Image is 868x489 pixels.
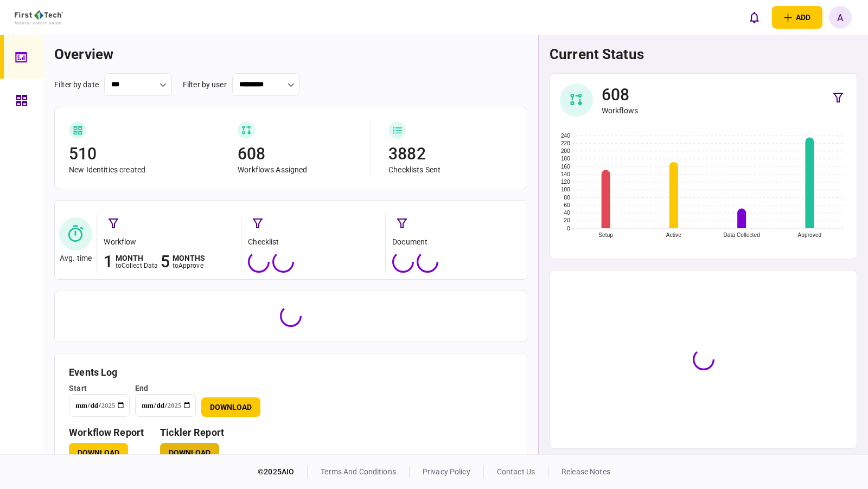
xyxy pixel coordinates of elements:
div: document [392,236,524,248]
button: open adding identity options [772,6,822,29]
div: Avg. time [60,254,92,263]
text: 100 [561,186,570,192]
a: contact us [497,467,535,476]
div: New Identities created [69,165,211,175]
div: to [173,262,206,269]
button: Download [69,443,128,462]
text: 240 [561,132,570,138]
text: 40 [564,210,571,216]
text: 60 [564,202,571,208]
div: month [116,254,158,262]
div: Checklists Sent [388,165,513,175]
div: 510 [69,143,211,165]
span: approve [178,262,203,269]
button: open notifications list [743,6,765,29]
div: 1 [104,251,113,273]
text: 80 [564,194,571,200]
div: 3882 [388,143,513,165]
text: 140 [561,171,570,177]
div: 608 [238,143,362,165]
div: 5 [161,251,170,273]
h1: overview [54,46,527,62]
text: 160 [561,163,570,169]
text: Approved [797,232,821,238]
div: filter by user [183,79,227,91]
text: 220 [561,140,570,146]
div: Workflows Assigned [238,165,362,175]
div: months [173,254,206,262]
text: Setup [598,232,613,238]
text: Active [666,232,681,238]
div: checklist [248,236,380,248]
div: workflow [104,236,235,248]
text: 180 [561,156,570,162]
h3: workflow report [69,428,144,437]
text: 20 [564,217,571,223]
a: terms and conditions [321,467,396,476]
div: to [116,262,158,269]
div: Workflows [602,106,638,115]
img: client company logo [15,10,63,24]
h3: Tickler Report [160,428,224,437]
button: Download [201,397,260,417]
div: 608 [602,84,638,106]
button: A [829,6,852,29]
h3: Events Log [69,368,513,377]
div: filter by date [54,79,99,91]
h1: current status [550,46,857,62]
span: collect data [122,262,158,269]
button: Download [160,443,219,462]
div: end [135,383,196,394]
a: privacy policy [423,467,470,476]
text: 0 [567,225,570,231]
text: Data Collected [723,232,759,238]
a: release notes [561,467,610,476]
text: 200 [561,148,570,154]
div: start [69,383,130,394]
text: 120 [561,179,570,185]
div: © 2025 AIO [258,466,308,478]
